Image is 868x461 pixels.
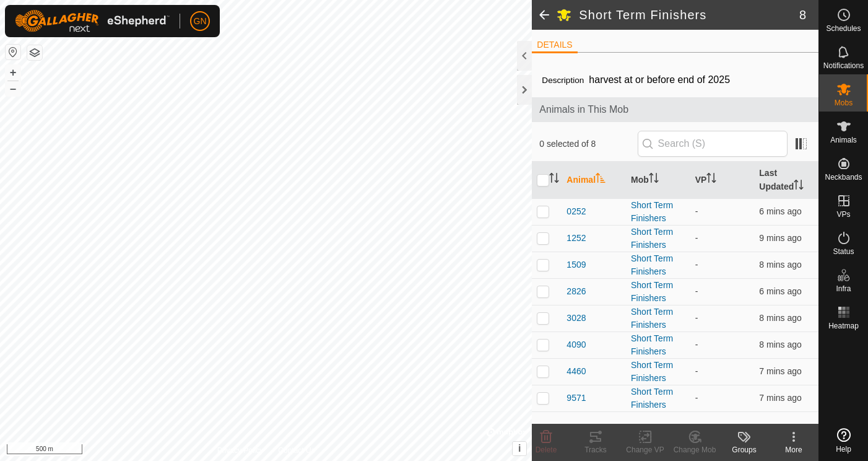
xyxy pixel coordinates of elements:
span: Mobs [835,99,853,107]
span: i [518,443,521,454]
span: 20 Sept 2025, 5:10 pm [759,260,801,270]
span: 20 Sept 2025, 5:12 pm [759,286,801,296]
th: Animal [562,162,626,199]
div: Change VP [620,444,670,455]
span: 9571 [566,392,586,405]
a: Help [819,423,868,458]
span: 8 [799,6,806,24]
div: Short Term Finishers [631,385,685,411]
app-display-virtual-paddock-transition: - [695,233,698,243]
th: Mob [626,162,690,199]
span: Delete [536,446,557,454]
span: Status [833,248,854,255]
div: Short Term Finishers [631,199,685,225]
app-display-virtual-paddock-transition: - [695,366,698,376]
div: Tracks [571,444,620,455]
button: Reset Map [6,45,20,59]
span: harvest at or before end of 2025 [584,69,735,90]
span: 20 Sept 2025, 5:10 pm [759,340,801,349]
p-sorticon: Activate to sort [596,175,605,185]
button: – [6,81,20,96]
span: Animals [830,136,857,144]
app-display-virtual-paddock-transition: - [695,286,698,296]
div: More [769,444,818,455]
span: Animals in This Mob [539,102,811,117]
span: 2826 [566,285,586,298]
span: 20 Sept 2025, 5:12 pm [759,206,801,216]
div: Short Term Finishers [631,252,685,278]
p-sorticon: Activate to sort [549,175,559,185]
div: Short Term Finishers [631,226,685,252]
span: 1509 [566,258,586,271]
span: Help [836,446,851,453]
img: Gallagher Logo [15,10,170,32]
div: Short Term Finishers [631,332,685,358]
div: Short Term Finishers [631,359,685,385]
span: Notifications [823,62,864,69]
span: 0 selected of 8 [539,138,637,151]
span: GN [194,15,207,28]
th: Last Updated [754,162,818,199]
app-display-virtual-paddock-transition: - [695,313,698,323]
button: i [513,442,526,455]
a: Contact Us [278,445,315,456]
div: Short Term Finishers [631,305,685,331]
div: Groups [719,444,769,455]
app-display-virtual-paddock-transition: - [695,393,698,403]
th: VP [690,162,755,199]
span: 20 Sept 2025, 5:09 pm [759,233,801,243]
a: Privacy Policy [217,445,264,456]
app-display-virtual-paddock-transition: - [695,340,698,349]
span: 1252 [566,232,586,245]
p-sorticon: Activate to sort [649,175,659,185]
span: 3028 [566,312,586,325]
label: Description [542,76,584,85]
div: Short Term Finishers [631,279,685,305]
p-sorticon: Activate to sort [706,175,716,185]
app-display-virtual-paddock-transition: - [695,206,698,216]
app-display-virtual-paddock-transition: - [695,260,698,270]
span: 4090 [566,338,586,351]
button: + [6,65,20,80]
span: 20 Sept 2025, 5:11 pm [759,393,801,403]
h2: Short Term Finishers [579,7,799,22]
span: 20 Sept 2025, 5:10 pm [759,313,801,323]
span: Infra [836,285,851,292]
button: Map Layers [27,45,42,60]
span: 4460 [566,365,586,378]
p-sorticon: Activate to sort [794,182,804,191]
span: 0252 [566,205,586,218]
span: VPs [836,211,850,218]
span: Neckbands [825,173,862,181]
span: Heatmap [828,322,859,330]
span: 20 Sept 2025, 5:11 pm [759,366,801,376]
div: Change Mob [670,444,719,455]
li: DETAILS [532,38,577,53]
input: Search (S) [638,131,788,157]
span: Schedules [826,25,861,32]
